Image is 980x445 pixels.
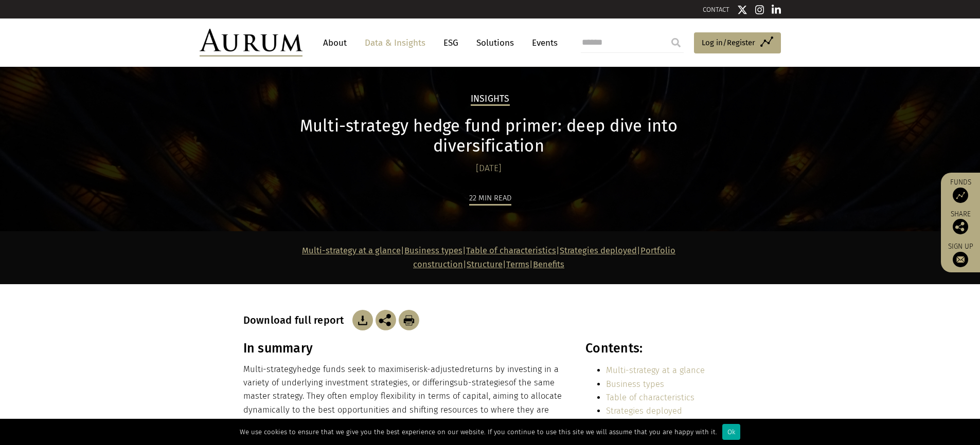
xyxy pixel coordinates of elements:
a: Funds [946,178,975,203]
h3: Contents: [585,341,734,356]
img: Linkedin icon [772,5,781,15]
span: Multi-strategy [243,364,297,374]
img: Access Funds [953,188,968,203]
a: Strategies deployed [606,406,682,416]
a: ESG [438,33,464,52]
a: Terms [506,259,529,269]
img: Instagram icon [755,5,764,15]
img: Download Article [399,310,419,330]
div: Share [946,211,975,234]
h3: In summary [243,341,563,356]
a: Table of characteristics [466,246,556,255]
input: Submit [666,32,686,53]
a: Benefits [533,259,564,269]
a: Log in/Register [694,32,781,54]
a: CONTACT [703,6,729,13]
a: Multi-strategy at a glance [606,365,705,375]
a: About [318,33,352,52]
img: Aurum [200,29,302,57]
div: 22 min read [469,192,511,206]
a: Table of characteristics [606,393,694,402]
a: Business types [606,379,664,389]
span: risk-adjusted [414,364,465,374]
h1: Multi-strategy hedge fund primer: deep dive into diversification [243,116,735,156]
strong: | | | | | | [302,246,675,269]
span: Log in/Register [702,36,755,49]
span: sub-strategies [454,378,509,387]
img: Download Article [352,310,373,330]
a: Data & Insights [360,33,431,52]
a: Business types [404,246,462,255]
a: Structure [467,259,503,269]
strong: | [529,259,533,269]
a: Multi-strategy at a glance [302,246,401,255]
img: Sign up to our newsletter [953,252,968,267]
a: Sign up [946,242,975,267]
img: Share this post [376,310,396,330]
img: Share this post [953,219,968,234]
h2: Insights [471,94,510,106]
a: Strategies deployed [560,246,637,255]
a: Events [527,33,558,52]
div: Ok [722,424,740,440]
div: [DATE] [243,161,735,176]
img: Twitter icon [737,5,747,15]
h3: Download full report [243,314,350,326]
a: Solutions [471,33,519,52]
